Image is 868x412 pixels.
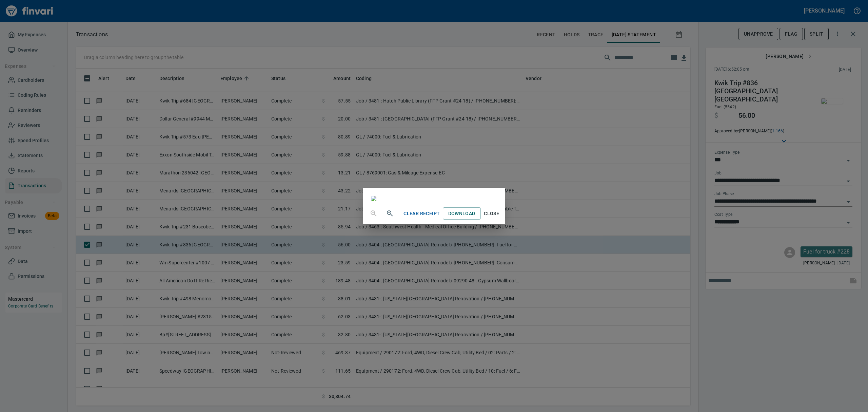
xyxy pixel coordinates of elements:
span: Clear Receipt [403,209,440,218]
button: Clear Receipt [401,207,442,220]
span: Close [484,209,500,218]
img: receipts%2Fmarketjohnson%2F2025-09-03%2Fd32v2z04zqfVwP214NR82QTu9Tj2__BirQKoMxSLZclbSUXuUH.jpg [371,196,376,201]
a: Download [443,207,481,220]
span: Download [448,209,475,218]
button: Close [481,207,502,220]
